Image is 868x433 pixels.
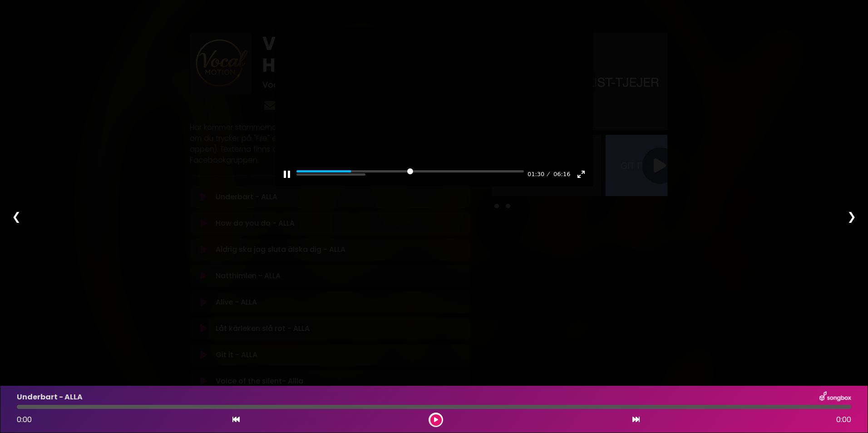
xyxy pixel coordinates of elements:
div: ❯ [840,201,863,232]
div: Current time [525,169,547,179]
span: 0:00 [17,414,32,425]
button: Pause [280,167,294,182]
div: Duration [548,169,573,179]
span: 0:00 [836,414,851,425]
img: songbox-logo-white.png [819,391,851,403]
input: Seek [296,170,524,179]
p: Underbart - ALLA [17,392,83,403]
div: ❮ [5,201,28,232]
